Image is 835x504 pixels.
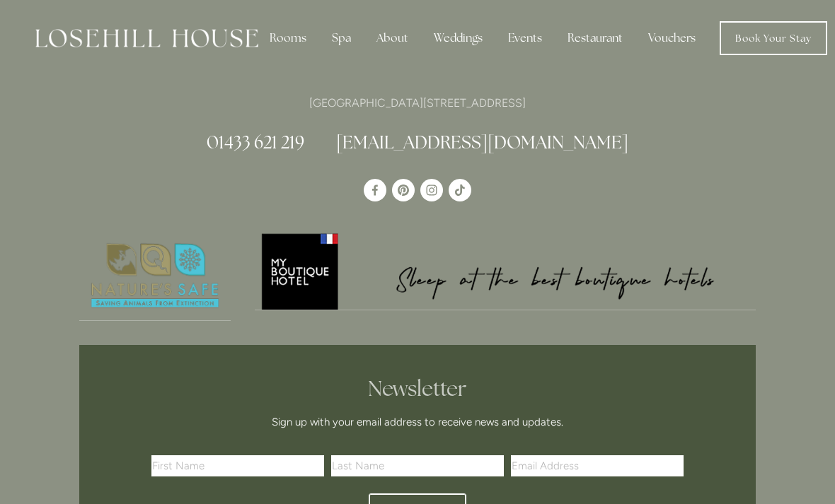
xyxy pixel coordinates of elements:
a: Instagram [420,179,443,201]
img: My Boutique Hotel - Logo [255,231,756,310]
p: Sign up with your email address to receive news and updates. [156,414,679,430]
p: [GEOGRAPHIC_DATA][STREET_ADDRESS] [79,93,756,112]
a: Vouchers [637,24,707,52]
div: About [365,24,420,52]
a: Nature's Safe - Logo [79,231,231,321]
div: Weddings [422,24,494,52]
h2: Newsletter [156,376,679,402]
a: TikTok [449,179,471,201]
div: Events [497,24,553,52]
a: Book Your Stay [720,21,827,55]
a: [EMAIL_ADDRESS][DOMAIN_NAME] [336,131,628,153]
img: Losehill House [35,29,258,47]
input: Email Address [511,455,684,476]
img: Nature's Safe - Logo [79,231,231,320]
a: Losehill House Hotel & Spa [364,179,386,201]
a: 01433 621 219 [207,131,304,153]
div: Rooms [258,24,318,52]
a: Pinterest [392,179,415,201]
div: Spa [321,24,362,52]
a: My Boutique Hotel - Logo [255,231,756,310]
input: First Name [151,455,324,476]
input: Last Name [331,455,504,476]
div: Restaurant [556,24,634,52]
